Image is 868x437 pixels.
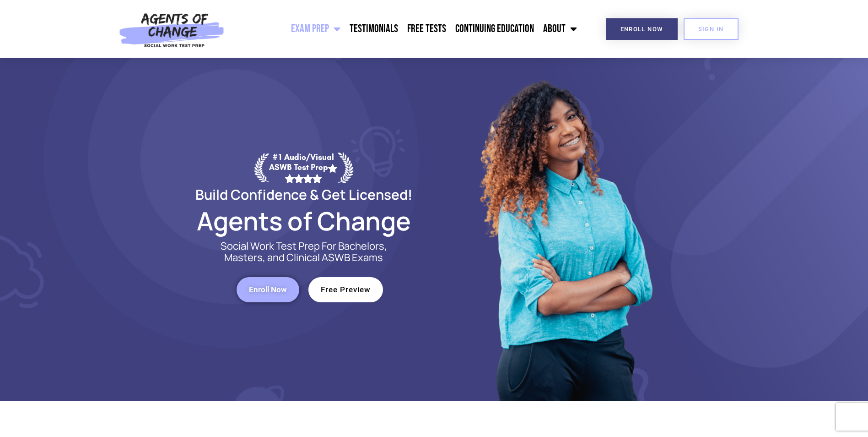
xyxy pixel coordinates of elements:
[249,286,287,294] span: Enroll Now
[620,26,663,32] span: Enroll Now
[308,277,383,302] a: Free Preview
[539,17,582,40] a: About
[286,17,345,40] a: Exam Prep
[403,17,451,40] a: Free Tests
[606,18,678,40] a: Enroll Now
[684,18,739,40] a: SIGN IN
[210,240,398,263] p: Social Work Test Prep For Bachelors, Masters, and Clinical ASWB Exams
[173,188,434,201] h2: Build Confidence & Get Licensed!
[321,286,371,294] span: Free Preview
[173,210,434,231] h2: Agents of Change
[237,277,299,302] a: Enroll Now
[229,17,582,40] nav: Menu
[269,152,338,183] div: #1 Audio/Visual ASWB Test Prep
[473,58,656,401] img: Website Image 1 (1)
[698,26,724,32] span: SIGN IN
[451,17,539,40] a: Continuing Education
[345,17,403,40] a: Testimonials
